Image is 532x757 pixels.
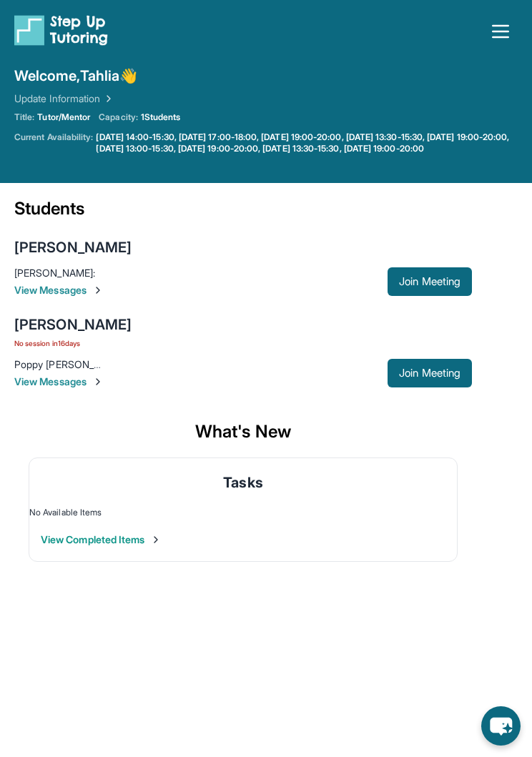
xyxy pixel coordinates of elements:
span: View Messages [14,375,388,389]
a: Update Information [14,91,114,106]
div: What's New [14,406,472,457]
button: View Completed Items [41,533,162,547]
span: [PERSON_NAME] : [14,267,95,279]
button: Join Meeting [388,359,472,387]
div: [PERSON_NAME] [14,237,132,257]
span: Tasks [223,472,262,493]
span: 1 Students [141,112,181,123]
img: logo [14,14,108,46]
span: Tutor/Mentor [37,112,90,123]
div: [PERSON_NAME] [14,315,132,335]
img: Chevron-Right [92,376,104,387]
span: Poppy [PERSON_NAME] : [14,358,127,370]
span: View Messages [14,283,388,297]
span: Capacity: [99,112,138,123]
span: No session in 16 days [14,337,132,349]
img: Chevron Right [100,91,114,106]
a: [DATE] 14:00-15:30, [DATE] 17:00-18:00, [DATE] 19:00-20:00, [DATE] 13:30-15:30, [DATE] 19:00-20:0... [96,132,518,154]
span: Title: [14,112,34,123]
div: Students [14,197,472,229]
button: chat-button [481,706,521,746]
img: Chevron-Right [92,285,104,296]
button: Join Meeting [388,267,472,296]
span: Join Meeting [399,369,460,377]
span: Join Meeting [399,277,460,286]
span: Current Availability: [14,132,93,154]
span: Welcome, Tahlia 👋 [14,66,137,86]
div: No Available Items [29,507,457,518]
